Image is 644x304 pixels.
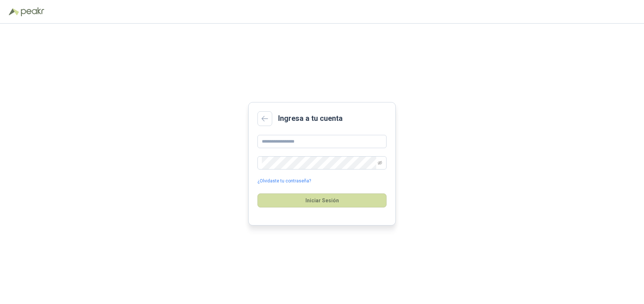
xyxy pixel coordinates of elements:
[257,193,387,207] button: Iniciar Sesión
[21,7,44,16] img: Peakr
[9,8,19,15] img: Logo
[257,178,311,185] a: ¿Olvidaste tu contraseña?
[378,161,382,165] span: eye-invisible
[278,113,343,124] h2: Ingresa a tu cuenta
